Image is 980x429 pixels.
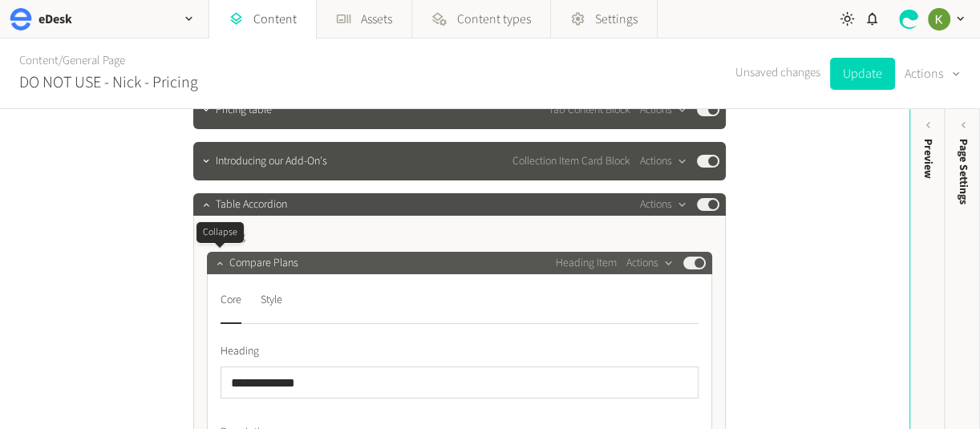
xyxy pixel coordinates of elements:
[457,10,531,29] span: Content types
[640,152,687,171] button: Actions
[63,52,125,69] a: General Page
[640,100,687,119] button: Actions
[640,195,687,214] button: Actions
[229,255,298,272] span: Compare Plans
[216,196,287,213] span: Table Accordion
[38,10,72,29] h2: eDesk
[216,153,327,170] span: Introducing our Add-On's
[512,153,630,170] span: Collection Item Card Block
[905,58,961,90] button: Actions
[626,253,674,273] button: Actions
[221,343,259,360] span: Heading
[830,58,895,90] button: Update
[19,52,59,69] a: Content
[556,255,617,272] span: Heading Item
[735,64,820,83] span: Unsaved changes
[10,8,32,30] img: eDesk
[928,8,950,30] img: Keelin Terry
[549,102,630,119] span: Tab Content Block
[261,287,282,313] div: Style
[196,222,244,243] div: Collapse
[221,287,241,313] div: Core
[595,10,638,29] span: Settings
[19,71,198,95] h2: DO NOT USE - Nick - Pricing
[216,102,272,119] span: Pricing table
[920,139,937,179] div: Preview
[955,139,972,204] span: Page Settings
[59,52,63,69] span: /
